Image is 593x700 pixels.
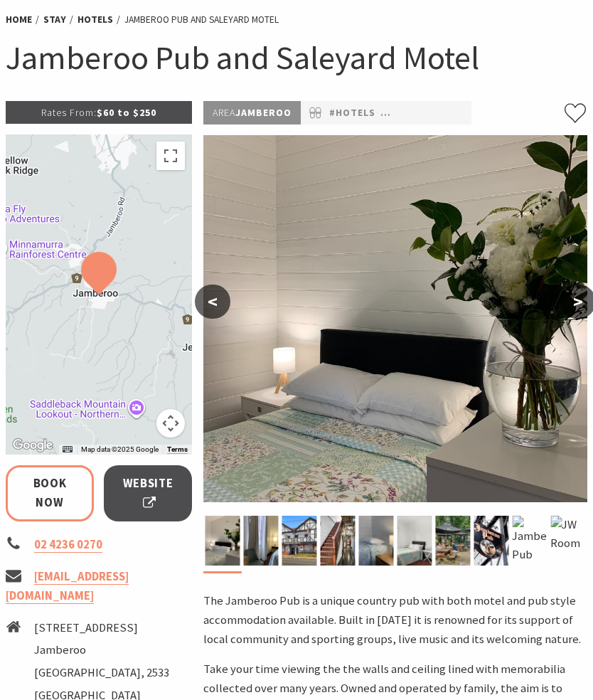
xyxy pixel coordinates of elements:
[203,135,587,502] img: Pub Style Room 9
[203,101,301,124] p: Jamberoo
[34,664,169,683] li: [GEOGRAPHIC_DATA], 2533
[34,619,169,638] li: [STREET_ADDRESS]
[41,106,97,119] span: Rates From:
[6,101,192,124] p: $60 to $250
[167,445,188,454] a: Terms (opens in new tab)
[34,537,102,553] a: 02 4236 0270
[124,12,279,28] li: Jamberoo Pub and Saleyard Motel
[397,516,432,566] img: Room 6 Group Pub Stay
[282,516,316,566] img: Jamberoo Pub from street
[435,516,470,566] img: Beer Garden rear of Pub
[43,13,66,26] a: Stay
[243,516,278,566] img: Pub Style Room 4
[9,436,56,455] a: Open this area in Google Maps (opens a new window)
[6,13,32,26] a: Home
[195,285,230,319] button: <
[213,106,235,119] span: Area
[156,142,185,170] button: Toggle fullscreen view
[329,105,375,121] a: #Hotels
[9,436,56,455] img: Google
[550,516,585,566] img: JW Room
[156,409,185,437] button: Map camera controls
[104,465,192,521] a: Website
[380,105,535,121] a: #Hotels, Motels & Resorts
[6,465,94,521] a: Book Now
[203,592,587,649] p: The Jamberoo Pub is a unique country pub with both motel and pub style accommodation available. B...
[81,445,159,453] span: Map data ©2025 Google
[358,516,393,566] img: Pub Style Room 3
[78,13,113,26] a: Hotels
[512,516,547,566] img: Jamberoo Pub Front View
[6,569,129,604] a: [EMAIL_ADDRESS][DOMAIN_NAME]
[320,516,355,566] img: Stairs middle of building to upstairs accommodation
[205,516,240,566] img: Pub Style Room 9
[6,36,587,80] h1: Jamberoo Pub and Saleyard Motel
[63,445,73,455] button: Keyboard shortcuts
[122,474,174,512] span: Website
[34,641,169,660] li: Jamberoo
[474,516,508,566] img: Sign at front of pub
